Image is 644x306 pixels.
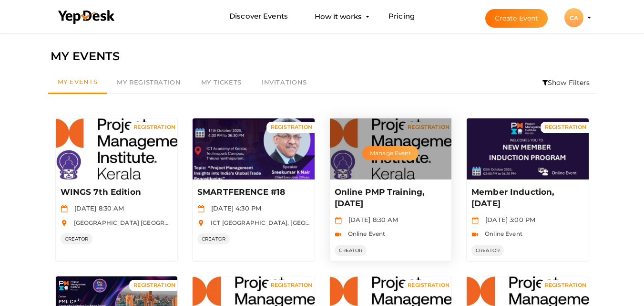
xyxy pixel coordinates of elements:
span: CREATOR [197,233,230,244]
span: My Events [58,78,98,85]
img: location.svg [61,220,68,227]
p: SMARTFERENCE #18 [197,187,307,198]
div: MY EVENTS [51,47,594,65]
span: [DATE] 4:30 PM [206,204,261,212]
span: My Tickets [201,78,242,86]
span: My Registration [117,78,181,86]
a: Pricing [388,8,415,25]
span: Online Event [480,230,522,237]
img: video-icon.svg [335,231,342,238]
p: Online PMP Training, [DATE] [335,187,445,210]
img: calendar.svg [471,217,479,224]
span: CREATOR [471,245,504,256]
p: WINGS 7th Edition [61,187,171,198]
span: CREATOR [335,245,367,256]
li: Show Filters [536,72,596,94]
span: [DATE] 8:30 AM [70,204,124,212]
span: [DATE] 8:30 AM [344,216,399,223]
a: Invitations [252,72,317,94]
button: How it works [312,8,365,25]
button: CA [562,8,586,28]
button: Create Event [485,9,548,28]
profile-pic: CA [564,14,583,21]
img: calendar.svg [61,205,68,212]
div: CA [564,8,583,27]
img: video-icon.svg [471,231,479,238]
span: [DATE] 3:00 PM [480,216,535,223]
img: calendar.svg [197,205,204,212]
button: Manage Event [362,146,419,160]
span: Invitations [262,78,307,86]
img: location.svg [197,220,204,227]
a: My Registration [107,72,191,94]
img: calendar.svg [335,217,342,224]
a: My Tickets [191,72,252,94]
span: Online Event [343,230,386,237]
span: CREATOR [61,233,93,244]
p: Member Induction, [DATE] [471,187,582,210]
span: [GEOGRAPHIC_DATA] [GEOGRAPHIC_DATA], [GEOGRAPHIC_DATA], [GEOGRAPHIC_DATA], [GEOGRAPHIC_DATA], [GE... [69,219,549,226]
a: My Events [48,72,107,94]
a: Discover Events [229,8,288,25]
